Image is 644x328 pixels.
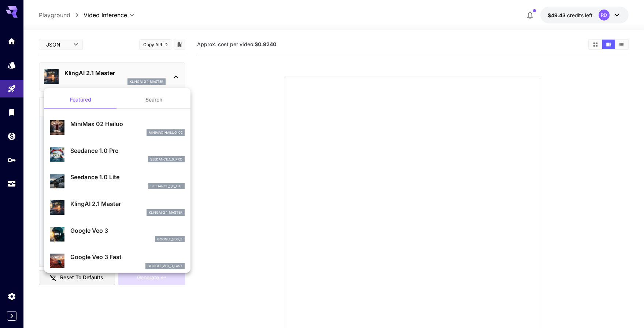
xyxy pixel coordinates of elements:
p: google_veo_3 [157,237,182,242]
div: KlingAI 2.1 Masterklingai_2_1_master [50,196,185,219]
p: Seedance 1.0 Pro [70,146,185,155]
p: MiniMax 02 Hailuo [70,119,185,128]
p: Seedance 1.0 Lite [70,173,185,181]
p: klingai_2_1_master [149,210,182,215]
p: Google Veo 3 [70,226,185,235]
button: Search [117,91,190,108]
p: KlingAI 2.1 Master [70,199,185,208]
p: seedance_1_0_lite [151,184,182,189]
p: Google Veo 3 Fast [70,253,185,261]
p: seedance_1_0_pro [150,157,182,162]
button: Featured [44,91,117,108]
div: MiniMax 02 Hailuominimax_hailuo_02 [50,117,185,139]
div: Seedance 1.0 Proseedance_1_0_pro [50,143,185,166]
p: google_veo_3_fast [148,263,182,269]
div: Google Veo 3 Fastgoogle_veo_3_fast [50,250,185,272]
div: Google Veo 3google_veo_3 [50,223,185,246]
div: Seedance 1.0 Liteseedance_1_0_lite [50,170,185,192]
p: minimax_hailuo_02 [149,130,182,135]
